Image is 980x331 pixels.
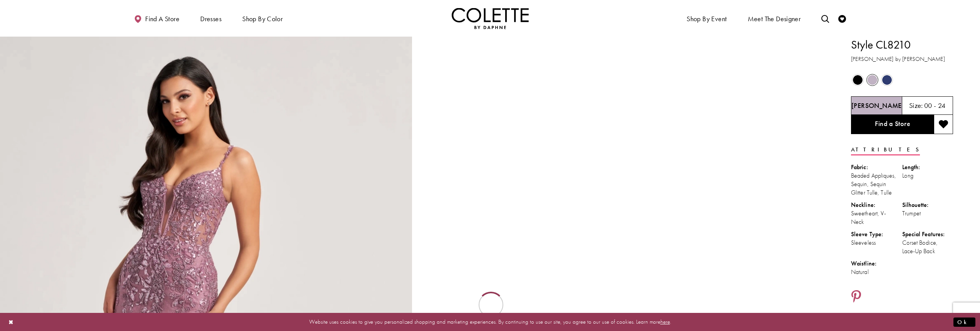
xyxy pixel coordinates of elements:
p: Website uses cookies to give you personalized shopping and marketing experiences. By continuing t... [55,317,925,327]
span: Dresses [198,8,223,29]
div: Long [902,171,953,180]
h5: Chosen color [851,102,904,109]
div: Trumpet [902,209,953,218]
span: Size: [909,101,923,110]
a: Share using Pinterest - Opens in new tab [851,290,861,304]
div: Navy Blue [880,73,894,87]
h1: Style CL8210 [851,37,953,53]
div: Special Features: [902,230,953,239]
div: Sleeve Type: [851,230,902,239]
span: Dresses [200,15,221,23]
a: Toggle search [819,8,831,29]
span: Find a store [145,15,179,23]
div: Black [851,73,864,87]
div: Beaded Appliques, Sequin, Sequin Glitter Tulle, Tulle [851,171,902,197]
div: Waistline: [851,259,902,268]
button: Submit Dialog [953,317,975,327]
span: Shop By Event [685,8,729,29]
img: Colette by Daphne [452,8,529,29]
span: Shop by color [242,15,283,23]
h3: [PERSON_NAME] by [PERSON_NAME] [851,55,953,64]
div: Corset Bodice, Lace-Up Back [902,239,953,255]
a: Find a store [132,8,181,29]
div: Sweetheart, V-Neck [851,209,902,226]
a: Find a Store [851,115,934,134]
a: Check Wishlist [836,8,848,29]
video: Style CL8210 Colette by Daphne #1 autoplay loop mute video [416,37,828,243]
button: Close Dialog [5,315,18,329]
button: Add to wishlist [934,115,953,134]
div: Silhouette: [902,201,953,209]
span: Meet the designer [748,15,801,23]
div: Fabric: [851,163,902,171]
span: Shop by color [240,8,285,29]
h5: 00 - 24 [924,102,946,109]
span: Shop By Event [687,15,727,23]
a: Visit Home Page [452,8,529,29]
div: Length: [902,163,953,171]
div: Heather [866,73,879,87]
a: here [660,318,670,326]
div: Sleeveless [851,239,902,247]
div: Neckline: [851,201,902,209]
div: Natural [851,268,902,276]
div: Product color controls state depends on size chosen [851,73,953,87]
a: Meet the designer [746,8,803,29]
a: Attributes [851,144,920,155]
